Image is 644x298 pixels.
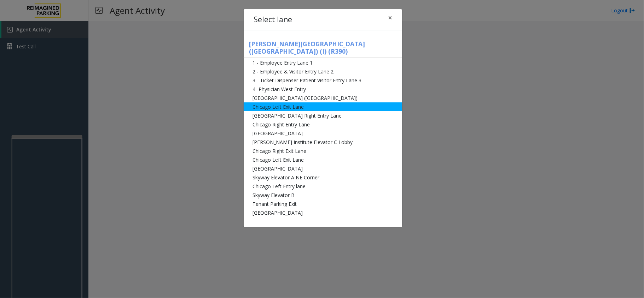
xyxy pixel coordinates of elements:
[244,94,402,102] li: [GEOGRAPHIC_DATA] ([GEOGRAPHIC_DATA])
[244,199,402,208] li: Tenant Parking Exit
[383,9,397,26] button: Close
[244,102,402,111] li: Chicago Left Exit Lane
[244,173,402,182] li: Skyway Elevator A NE Corner
[244,58,402,67] li: 1 - Employee Entry Lane 1
[244,85,402,94] li: 4 -Physician West Entry
[244,164,402,173] li: [GEOGRAPHIC_DATA]
[244,40,402,58] h5: [PERSON_NAME][GEOGRAPHIC_DATA] ([GEOGRAPHIC_DATA]) (I) (R390)
[244,111,402,120] li: [GEOGRAPHIC_DATA] Right Entry Lane
[244,208,402,217] li: [GEOGRAPHIC_DATA]
[244,67,402,76] li: 2 - Employee & Visitor Entry Lane 2
[244,191,402,199] li: Skyway Elevator B
[244,129,402,138] li: [GEOGRAPHIC_DATA]
[244,138,402,147] li: [PERSON_NAME] Institute Elevator C Lobby
[244,147,402,155] li: Chicago Right Exit Lane
[388,13,392,23] span: ×
[254,14,292,25] h4: Select lane
[244,120,402,129] li: Chicago Right Entry Lane
[244,155,402,164] li: Chicago Left Exit Lane
[244,182,402,191] li: Chicago Left Entry lane
[244,76,402,85] li: 3 - Ticket Dispenser Patient Visitor Entry Lane 3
